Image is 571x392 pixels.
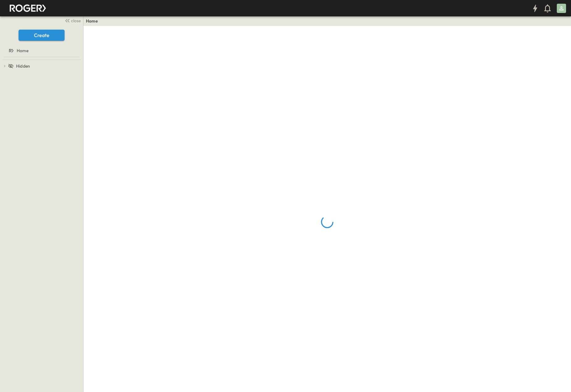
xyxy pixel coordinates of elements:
[19,30,65,41] button: Create
[1,46,81,55] a: Home
[71,18,81,24] span: close
[62,16,82,25] button: close
[16,63,30,69] span: Hidden
[86,18,102,24] nav: breadcrumbs
[17,48,28,54] span: Home
[86,18,98,24] a: Home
